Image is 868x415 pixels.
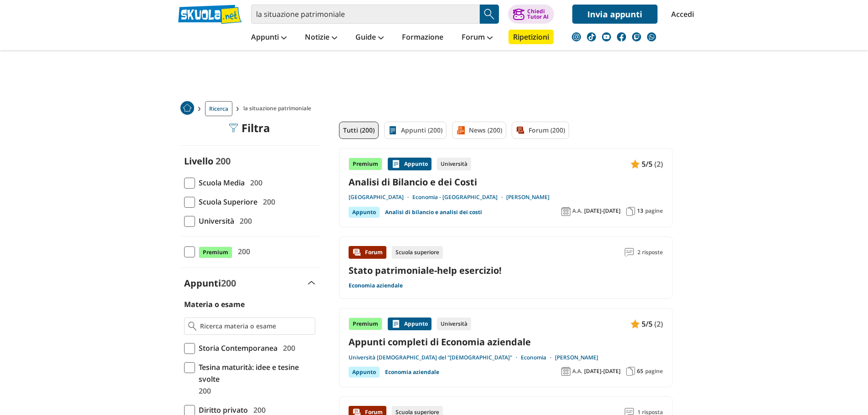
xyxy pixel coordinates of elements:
[617,32,626,41] img: facebook
[587,32,596,41] img: tiktok
[572,368,582,375] span: A.A.
[259,196,275,208] span: 200
[384,122,447,139] a: Appunti (200)
[229,123,238,133] img: Filtra filtri mobile
[637,246,663,259] span: 2 risposte
[221,277,236,289] span: 200
[349,264,502,277] a: Stato patrimoniale-help esercizio!
[521,354,555,361] a: Economia
[631,159,640,169] img: Appunti contenuto
[349,367,380,378] div: Appunto
[180,101,194,116] a: Home
[349,318,382,330] div: Premium
[602,32,611,41] img: youtube
[184,155,213,167] label: Livello
[388,158,431,170] div: Appunto
[236,215,252,227] span: 200
[483,7,496,21] img: Cerca appunti, riassunti o versioni
[349,336,663,348] a: Appunti completi di Economia aziendale
[385,367,439,378] a: Economia aziendale
[229,122,270,134] div: Filtra
[480,5,499,24] button: Search Button
[561,207,570,216] img: Anno accademico
[512,122,569,139] a: Forum (200)
[437,318,471,330] div: Università
[243,101,315,116] span: la situazione patrimoniale
[456,126,465,135] img: News filtro contenuto
[452,122,506,139] a: News (200)
[555,354,598,361] a: [PERSON_NAME]
[279,342,295,354] span: 200
[392,246,443,259] div: Scuola superiore
[349,176,663,188] a: Analisi di Bilancio e dei Costi
[388,126,397,135] img: Appunti filtro contenuto
[642,318,652,330] span: 5/5
[506,194,550,201] a: [PERSON_NAME]
[199,246,232,258] span: Premium
[412,194,506,201] a: Economia - [GEOGRAPHIC_DATA]
[632,32,641,41] img: twitch
[508,30,554,44] a: Ripetizioni
[385,207,482,218] a: Analisi di bilancio e analisi dei costi
[349,194,412,201] a: [GEOGRAPHIC_DATA]
[349,246,386,259] div: Forum
[195,361,315,385] span: Tesina maturità: idee e tesine svolte
[339,122,379,139] a: Tutti (200)
[195,196,257,208] span: Scuola Superiore
[388,318,431,330] div: Appunto
[184,299,245,309] label: Materia o esame
[637,368,643,375] span: 65
[216,155,231,167] span: 200
[352,248,361,257] img: Forum contenuto
[400,30,446,46] a: Formazione
[626,207,635,216] img: Pagine
[508,5,554,24] button: ChiediTutor AI
[572,207,582,215] span: A.A.
[308,281,315,285] img: Apri e chiudi sezione
[459,30,495,46] a: Forum
[654,158,663,170] span: (2)
[247,177,262,189] span: 200
[234,246,250,257] span: 200
[195,385,211,397] span: 200
[353,30,386,46] a: Guide
[647,32,656,41] img: WhatsApp
[200,322,311,331] input: Ricerca materia o esame
[642,158,652,170] span: 5/5
[631,319,640,328] img: Appunti contenuto
[671,5,690,24] a: Accedi
[195,342,277,354] span: Storia Contemporanea
[527,9,549,20] div: Chiedi Tutor AI
[180,101,194,115] img: Home
[637,207,643,215] span: 13
[584,207,621,215] span: [DATE]-[DATE]
[251,5,480,24] input: Cerca appunti, riassunti o versioni
[645,368,663,375] span: pagine
[349,282,403,289] a: Economia aziendale
[349,158,382,170] div: Premium
[195,215,234,227] span: Università
[625,248,634,257] img: Commenti lettura
[249,30,289,46] a: Appunti
[516,126,525,135] img: Forum filtro contenuto
[303,30,339,46] a: Notizie
[572,32,581,41] img: instagram
[572,5,657,24] a: Invia appunti
[391,319,401,328] img: Appunti contenuto
[205,101,232,116] a: Ricerca
[349,354,521,361] a: Università [DEMOGRAPHIC_DATA] del "[DEMOGRAPHIC_DATA]"
[654,318,663,330] span: (2)
[626,367,635,376] img: Pagine
[184,277,236,289] label: Appunti
[391,159,401,169] img: Appunti contenuto
[584,368,621,375] span: [DATE]-[DATE]
[195,177,245,189] span: Scuola Media
[437,158,471,170] div: Università
[188,322,197,331] img: Ricerca materia o esame
[645,207,663,215] span: pagine
[561,367,570,376] img: Anno accademico
[349,207,380,218] div: Appunto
